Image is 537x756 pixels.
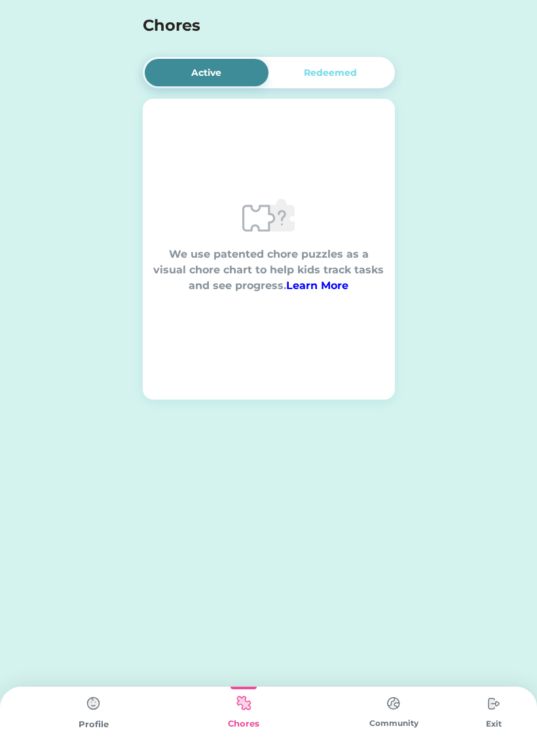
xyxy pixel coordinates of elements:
img: riddle%201.svg [242,189,295,241]
div: Chores [168,717,318,730]
img: type%3Dchores%2C%20state%3Ddefault.svg [81,691,107,717]
img: type%3Dchores%2C%20state%3Ddefault.svg [380,691,407,716]
div: Exit [469,718,519,730]
img: type%3Dkids%2C%20state%3Dselected.svg [231,691,257,716]
img: type%3Dchores%2C%20state%3Ddefault.svg [481,691,507,717]
div: We use patented chore puzzles as a visual chore chart to help kids track tasks and see progress. [153,247,384,294]
h4: Chores [143,14,360,37]
div: Redeemed [304,66,357,80]
a: Learn More [286,279,348,292]
div: Community [319,717,469,729]
div: Profile [18,718,168,731]
div: Active [191,66,221,80]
